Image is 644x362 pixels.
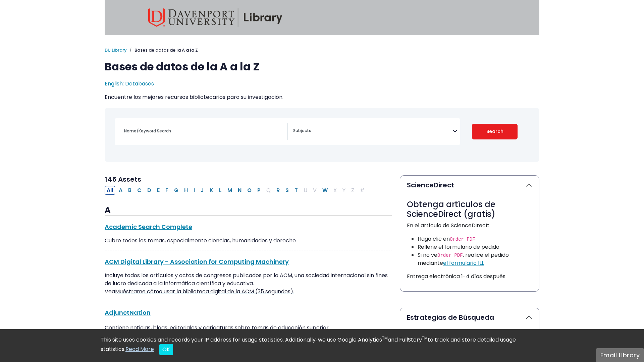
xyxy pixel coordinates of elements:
a: English: Databases [105,80,154,87]
sup: TM [382,335,388,341]
button: Filter Results I [192,186,197,195]
input: Name/Keyword Search [120,126,287,136]
div: This site uses cookies and records your IP address for usage statistics. Additionally, we use Goo... [101,336,543,355]
nav: Search filters [105,108,539,162]
a: Muéstrame cómo usar la biblioteca digital de la ACM (35 segundos). [115,288,294,295]
button: Filter Results J [199,186,206,195]
a: Read More [125,345,154,353]
a: AdjunctNation [105,308,151,317]
button: Filter Results A [117,186,124,195]
h1: Bases de datos de la A a la Z [105,60,539,73]
a: DU Library [105,47,127,53]
code: Order PDF [437,253,463,258]
li: Bases de datos de la A a la Z [127,47,198,54]
code: Order PDF [450,237,475,242]
button: Filter Results E [155,186,162,195]
a: el formulario ILL [443,259,484,267]
sup: TM [422,335,428,341]
p: Entrega electrónica 1-4 días después [407,273,532,281]
div: Alpha-list to filter by first letter of database name [105,186,367,194]
button: Filter Results D [145,186,153,195]
li: Rellene el formulario de pedido [418,243,532,251]
button: Filter Results S [283,186,291,195]
h3: A [105,205,392,216]
button: Filter Results W [320,186,330,195]
h3: Obtenga artículos de ScienceDirect (gratis) [407,200,532,219]
button: Filter Results K [208,186,215,195]
button: Close [159,344,173,355]
p: En el artículo de ScienceDirect: [407,222,532,230]
button: Filter Results M [225,186,234,195]
div: Cubre todos los temas, especialmente ciencias, humanidades y derecho. [105,237,392,245]
button: Estrategias de Búsqueda [400,308,539,327]
button: Filter Results P [255,186,263,195]
span: Incluye todos los artículos y actas de congresos publicados por la ACM, una sociedad internaciona... [105,271,388,287]
li: Haga clic en [418,235,532,243]
p: Encuentre los mejores recursos bibliotecarios para su investigación. [105,93,539,101]
font: Contiene noticias, blogs, editoriales y caricaturas sobre temas de educación superior. [105,324,330,331]
button: Filter Results F [163,186,170,195]
button: Filter Results B [126,186,133,195]
button: Filter Results C [135,186,144,195]
button: Filter Results R [274,186,282,195]
button: Submit for Search Results [472,124,518,139]
textarea: Search [293,129,452,134]
button: Filter Results T [292,186,300,195]
button: ScienceDirect [400,176,539,194]
img: Davenport University Library [148,8,282,27]
li: Si no ve , realice el pedido mediante [418,251,532,267]
a: ACM Digital Library - Association for Computing Machinery [105,257,289,266]
button: Filter Results G [172,186,180,195]
button: Filter Results H [182,186,190,195]
span: 145 Assets [105,175,141,184]
a: Academic Search Complete [105,223,192,231]
button: Filter Results L [217,186,224,195]
button: Filter Results O [245,186,254,195]
nav: breadcrumb [105,47,539,54]
button: All [105,186,115,195]
span: Vea [105,288,115,295]
button: Filter Results N [236,186,244,195]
